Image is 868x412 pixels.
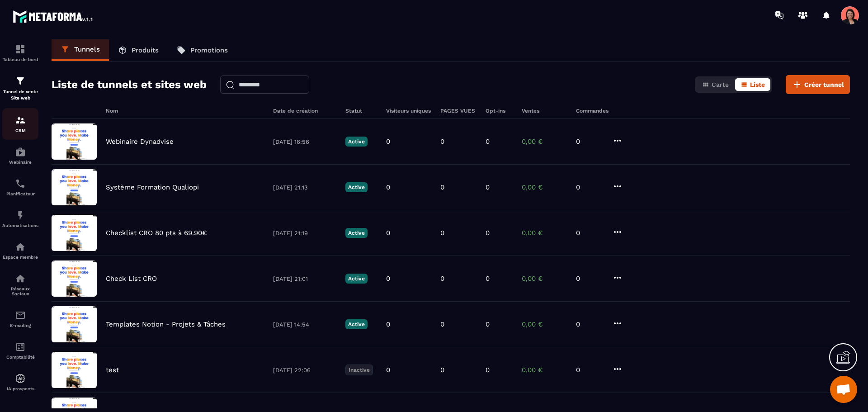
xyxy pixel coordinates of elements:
[345,319,368,329] p: Active
[15,273,26,284] img: social-network
[2,57,38,62] p: Tableau de bord
[576,320,603,328] p: 0
[2,335,38,366] a: accountantaccountantComptabilité
[486,320,490,328] p: 0
[2,128,38,133] p: CRM
[440,320,444,328] p: 0
[2,323,38,328] p: E-mailing
[132,46,159,54] p: Produits
[345,228,368,238] p: Active
[486,366,490,374] p: 0
[15,44,26,55] img: formation
[15,373,26,384] img: automations
[109,39,168,61] a: Produits
[576,137,603,146] p: 0
[2,386,38,391] p: IA prospects
[52,169,97,205] img: image
[440,183,444,191] p: 0
[522,108,567,114] h6: Ventes
[345,137,368,147] p: Active
[576,275,603,283] p: 0
[440,366,444,374] p: 0
[15,76,26,86] img: formation
[712,81,729,88] span: Carte
[2,171,38,203] a: schedulerschedulerPlanificateur
[386,366,390,374] p: 0
[2,108,38,140] a: formationformationCRM
[2,355,38,360] p: Comptabilité
[576,108,609,114] h6: Commandes
[345,182,368,192] p: Active
[273,138,336,145] p: [DATE] 16:56
[52,39,109,61] a: Tunnels
[2,37,38,69] a: formationformationTableau de bord
[522,183,567,191] p: 0,00 €
[2,266,38,303] a: social-networksocial-networkRéseaux Sociaux
[15,310,26,321] img: email
[15,115,26,126] img: formation
[106,366,119,374] p: test
[440,108,476,114] h6: PAGES VUES
[345,274,368,284] p: Active
[273,321,336,328] p: [DATE] 14:54
[106,229,207,237] p: Checklist CRO 80 pts à 69.90€
[786,75,850,94] button: Créer tunnel
[106,137,174,146] p: Webinaire Dynadvise
[386,275,390,283] p: 0
[697,78,734,91] button: Carte
[2,203,38,235] a: automationsautomationsAutomatisations
[106,108,264,114] h6: Nom
[13,8,94,24] img: logo
[386,108,431,114] h6: Visiteurs uniques
[522,137,567,146] p: 0,00 €
[273,230,336,237] p: [DATE] 21:19
[52,260,97,297] img: image
[750,81,765,88] span: Liste
[15,147,26,157] img: automations
[15,341,26,352] img: accountant
[345,365,373,375] p: Inactive
[486,108,513,114] h6: Opt-ins
[52,352,97,388] img: image
[190,46,228,54] p: Promotions
[2,191,38,196] p: Planificateur
[2,89,38,101] p: Tunnel de vente Site web
[522,366,567,374] p: 0,00 €
[52,76,207,94] h2: Liste de tunnels et sites web
[576,183,603,191] p: 0
[2,160,38,165] p: Webinaire
[106,320,226,328] p: Templates Notion - Projets & Tâches
[2,303,38,335] a: emailemailE-mailing
[486,183,490,191] p: 0
[2,223,38,228] p: Automatisations
[386,183,390,191] p: 0
[74,45,100,53] p: Tunnels
[52,215,97,251] img: image
[106,275,157,283] p: Check List CRO
[52,123,97,160] img: image
[386,229,390,237] p: 0
[486,275,490,283] p: 0
[440,229,444,237] p: 0
[522,229,567,237] p: 0,00 €
[15,242,26,252] img: automations
[576,229,603,237] p: 0
[52,306,97,342] img: image
[386,137,390,146] p: 0
[273,275,336,282] p: [DATE] 21:01
[486,229,490,237] p: 0
[486,137,490,146] p: 0
[2,140,38,171] a: automationsautomationsWebinaire
[106,183,199,191] p: Système Formation Qualiopi
[2,286,38,296] p: Réseaux Sociaux
[522,320,567,328] p: 0,00 €
[735,78,770,91] button: Liste
[440,275,444,283] p: 0
[386,320,390,328] p: 0
[345,108,377,114] h6: Statut
[576,366,603,374] p: 0
[2,69,38,108] a: formationformationTunnel de vente Site web
[168,39,237,61] a: Promotions
[804,80,844,89] span: Créer tunnel
[522,275,567,283] p: 0,00 €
